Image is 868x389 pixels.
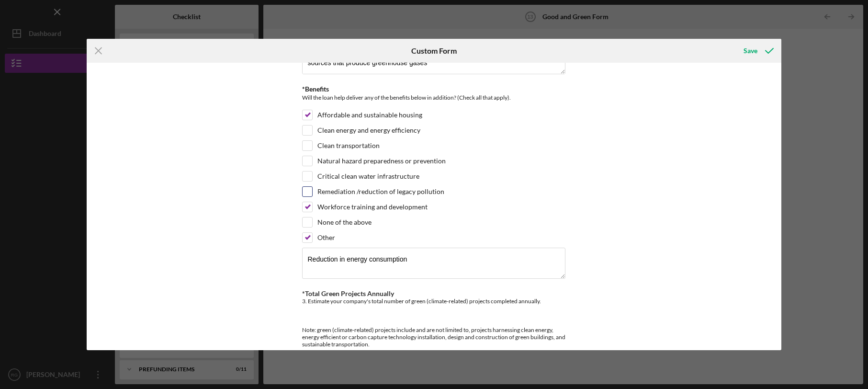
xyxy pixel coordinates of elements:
[411,46,457,55] h6: Custom Form
[317,172,419,181] label: Critical clean water infrastructure
[317,156,446,166] label: Natural hazard preparedness or prevention
[317,110,422,120] label: Affordable and sustainable housing
[302,93,565,105] div: Will the loan help deliver any of the benefits below in addition? (Check all that apply).
[302,297,565,348] div: 3. Estimate your company's total number of green (climate-related) projects completed annually. N...
[734,41,781,60] button: Save
[317,126,420,135] label: Clean energy and energy efficiency
[317,141,380,150] label: Clean transportation
[317,202,428,212] label: Workforce training and development
[317,217,372,227] label: None of the above
[317,233,335,242] label: Other
[317,187,444,196] label: Remediation /reduction of legacy pollution
[744,41,757,60] div: Save
[302,248,565,278] textarea: Reduction in energy consumption
[302,289,394,297] label: *Total Green Projects Annually
[302,85,565,93] div: *Benefits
